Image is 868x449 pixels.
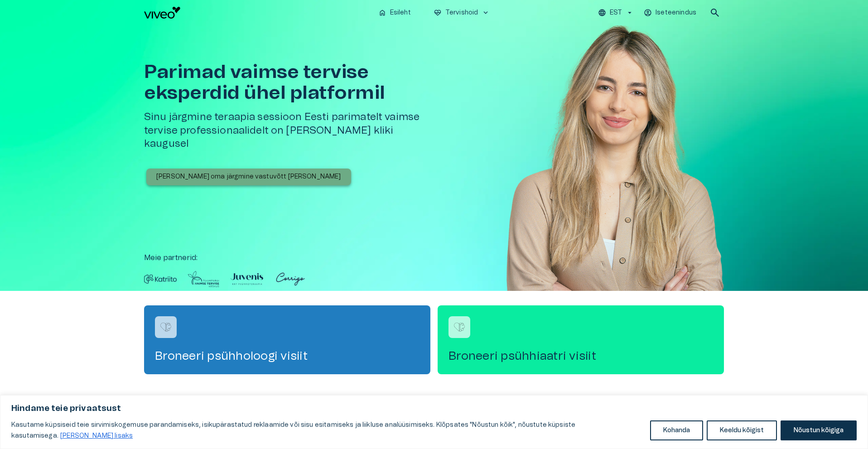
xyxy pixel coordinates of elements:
img: Broneeri psühholoogi visiit logo [159,320,173,334]
p: Hindame teie privaatsust [11,403,857,414]
img: Partner logo [144,270,177,288]
button: Kohanda [650,420,703,440]
button: EST [597,6,635,19]
button: open search modal [706,4,724,22]
p: Kasutame küpsiseid teie sirvimiskogemuse parandamiseks, isikupärastatud reklaamide või sisu esita... [11,420,643,441]
button: homeEsileht [375,6,415,19]
a: Navigate to service booking [144,305,430,374]
p: [PERSON_NAME] oma järgmine vastuvõtt [PERSON_NAME] [156,172,341,182]
h4: Broneeri psühhiaatri visiit [448,349,713,363]
img: Partner logo [274,270,307,288]
p: EST [610,8,622,18]
span: search [709,7,720,18]
button: Iseteenindus [642,6,699,19]
span: keyboard_arrow_down [482,9,490,17]
p: Meie partnerid : [144,252,724,263]
img: Woman smiling [506,25,724,318]
button: Keeldu kõigist [707,420,777,440]
span: ecg_heart [434,9,442,17]
img: Viveo logo [144,7,180,19]
p: Tervishoid [445,8,478,18]
p: Esileht [390,8,411,18]
img: Partner logo [188,270,220,288]
h5: Sinu järgmine teraapia sessioon Eesti parimatelt vaimse tervise professionaalidelt on [PERSON_NAM... [144,111,438,150]
a: Navigate to service booking [438,305,724,374]
button: ecg_heartTervishoidkeyboard_arrow_down [430,6,494,19]
button: Nõustun kõigiga [781,420,857,440]
a: Loe lisaks [60,432,133,439]
p: Iseteenindus [656,8,696,18]
h1: Parimad vaimse tervise eksperdid ühel platformil [144,62,438,103]
h4: Broneeri psühholoogi visiit [155,349,420,363]
button: [PERSON_NAME] oma järgmine vastuvõtt [PERSON_NAME] [146,169,351,185]
a: Navigate to homepage [144,7,371,19]
span: home [378,9,386,17]
img: Partner logo [231,270,263,288]
img: Broneeri psühhiaatri visiit logo [453,320,466,334]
